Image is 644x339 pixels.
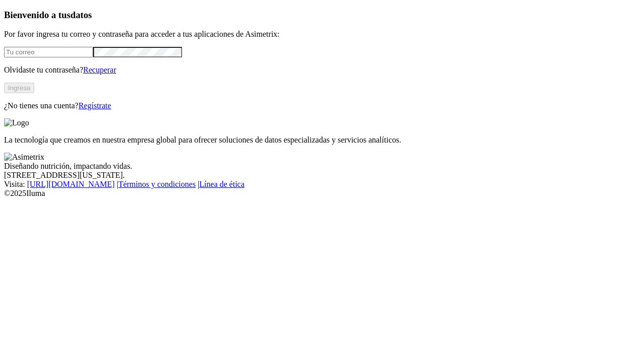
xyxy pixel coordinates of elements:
a: Recuperar [83,65,116,74]
img: Asimetrix [4,153,44,162]
p: La tecnología que creamos en nuestra empresa global para ofrecer soluciones de datos especializad... [4,135,640,145]
a: Línea de ética [199,180,245,188]
p: Olvidaste tu contraseña? [4,65,640,75]
div: Visita : | | [4,180,640,189]
div: © 2025 Iluma [4,189,640,198]
span: datos [70,10,92,20]
a: Regístrate [78,101,111,110]
a: Términos y condiciones [118,180,196,188]
button: Ingresa [4,83,34,93]
p: Por favor ingresa tu correo y contraseña para acceder a tus aplicaciones de Asimetrix: [4,30,640,39]
input: Tu correo [4,47,93,57]
img: Logo [4,118,29,127]
a: [URL][DOMAIN_NAME] [27,180,115,188]
p: ¿No tienes una cuenta? [4,101,640,110]
div: Diseñando nutrición, impactando vidas. [4,162,640,171]
div: [STREET_ADDRESS][US_STATE]. [4,171,640,180]
h3: Bienvenido a tus [4,10,640,21]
